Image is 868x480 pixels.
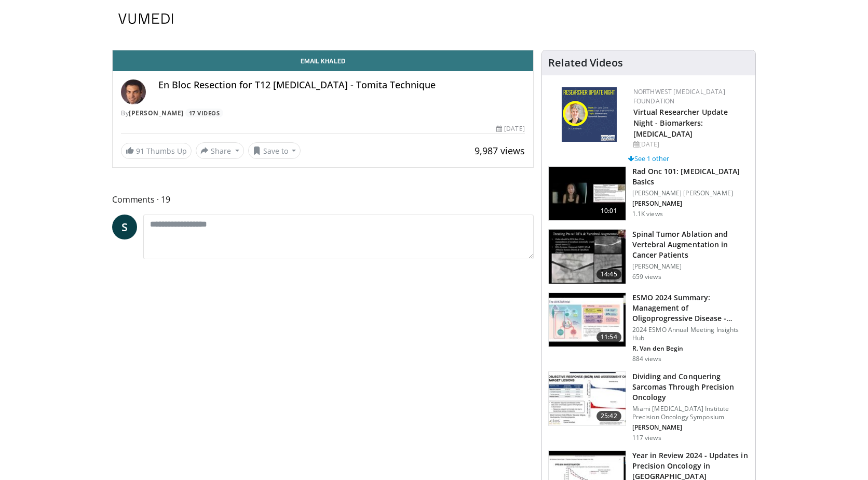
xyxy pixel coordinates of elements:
[632,262,749,271] p: [PERSON_NAME]
[632,229,749,260] h3: Spinal Tumor Ablation and Vertebral Augmentation in Cancer Patients
[248,142,301,159] button: Save to
[596,206,621,216] span: 10:01
[562,87,617,142] img: 15bc000e-3a55-4f6c-8e8a-37ec86489656.png.150x105_q85_autocrop_double_scale_upscale_version-0.2.png
[196,142,244,159] button: Share
[549,372,626,426] img: b251faac-dfce-4c10-b90e-23ff6038ded6.150x105_q85_crop-smart_upscale.jpg
[113,50,533,71] a: Email Khaled
[112,193,534,206] span: Comments 19
[632,371,749,403] h3: Dividing and Conquering Sarcomas Through Precision Oncology
[548,57,623,69] h4: Related Videos
[632,273,661,281] p: 659 views
[129,109,184,117] a: [PERSON_NAME]
[136,146,144,156] span: 91
[549,167,626,221] img: aee802ce-c4cb-403d-b093-d98594b3404c.150x105_q85_crop-smart_upscale.jpg
[121,143,192,159] a: 91 Thumbs Up
[496,124,524,134] div: [DATE]
[596,332,621,342] span: 11:54
[633,107,728,139] a: Virtual Researcher Update Night - Biomarkers: [MEDICAL_DATA]
[628,154,669,163] a: See 1 other
[158,79,525,91] h4: En Bloc Resection for T12 [MEDICAL_DATA] - Tomita Technique
[633,140,747,149] div: [DATE]
[632,199,749,208] p: Nina Sanford
[121,109,525,118] div: By
[632,423,749,432] p: Neeta Somaiah
[632,189,749,197] p: [PERSON_NAME] [PERSON_NAME]
[549,293,626,347] img: 157f300d-41a8-4e37-ad4f-d26e86a47314.150x105_q85_crop-smart_upscale.jpg
[596,269,621,279] span: 14:45
[632,166,749,187] h3: Rad Onc 101: [MEDICAL_DATA] Basics
[632,326,749,342] p: 2024 ESMO Annual Meeting Insights Hub
[632,434,661,442] p: 117 views
[596,411,621,421] span: 25:42
[474,144,525,157] span: 9,987 views
[185,109,223,117] a: 17 Videos
[548,229,749,284] a: 14:45 Spinal Tumor Ablation and Vertebral Augmentation in Cancer Patients [PERSON_NAME] 659 views
[633,87,725,105] a: Northwest [MEDICAL_DATA] Foundation
[548,166,749,221] a: 10:01 Rad Onc 101: [MEDICAL_DATA] Basics [PERSON_NAME] [PERSON_NAME] [PERSON_NAME] 1.1K views
[548,292,749,363] a: 11:54 ESMO 2024 Summary: Management of Oligoprogressive Disease - Patients… 2024 ESMO Annual Meet...
[632,292,749,324] h3: ESMO 2024 Summary: Management of Oligoprogressive Disease - Patients With Bone Metastases
[112,215,137,239] a: S
[632,405,749,421] p: Miami [MEDICAL_DATA] Institute Precision Oncology Symposium
[632,210,663,218] p: 1.1K views
[632,355,661,363] p: 884 views
[548,371,749,442] a: 25:42 Dividing and Conquering Sarcomas Through Precision Oncology Miami [MEDICAL_DATA] Institute ...
[632,344,749,353] p: Robbe Van den Begin
[121,79,146,104] img: Avatar
[549,230,626,284] img: e04be328-2986-48f8-b744-ac4a80a16d39.150x105_q85_crop-smart_upscale.jpg
[118,14,173,24] img: VuMedi Logo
